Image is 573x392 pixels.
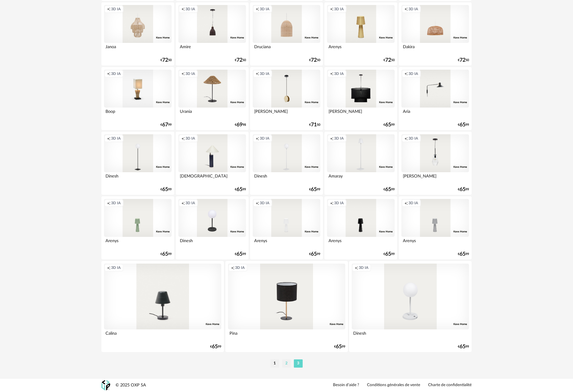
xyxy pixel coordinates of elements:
a: Creation icon 3D IA Arenys €6599 [324,196,397,260]
div: € 50 [309,123,320,127]
a: Creation icon 3D IA Pina €6599 [225,261,348,352]
a: Creation icon 3D IA [PERSON_NAME] €6599 [399,132,472,195]
span: Creation icon [330,201,334,205]
div: € 50 [309,58,320,62]
div: € 98 [235,123,246,127]
span: 3D IA [111,71,121,76]
span: 65 [460,123,465,127]
div: € 99 [458,187,469,192]
li: 1 [270,359,279,368]
a: Creation icon 3D IA Boop €6799 [101,67,174,130]
div: Arenys [401,237,469,249]
span: Creation icon [404,201,408,205]
div: Aria [401,108,469,119]
span: 3D IA [408,136,418,141]
span: 65 [311,252,317,256]
div: € 50 [458,58,469,62]
span: Creation icon [404,71,408,76]
div: Arenys [327,237,395,249]
span: 3D IA [260,136,269,141]
div: Dinesh [178,237,246,249]
span: 69 [237,123,242,127]
span: 3D IA [111,265,121,270]
span: 65 [162,187,168,192]
div: € 99 [210,345,221,349]
a: Creation icon 3D IA [PERSON_NAME] €7150 [250,67,323,130]
span: Creation icon [181,201,185,205]
div: € 99 [160,123,172,127]
div: Amaray [327,172,395,184]
a: Charte de confidentialité [428,383,472,388]
div: € 50 [160,58,172,62]
span: 65 [460,252,465,256]
span: 3D IA [260,7,269,11]
div: Boop [104,108,172,119]
a: Creation icon 3D IA [PERSON_NAME] €6599 [324,67,397,130]
span: Creation icon [181,136,185,141]
div: Arenys [104,237,172,249]
span: Creation icon [107,7,110,11]
span: 3D IA [334,136,344,141]
span: 3D IA [235,265,245,270]
span: Creation icon [256,201,259,205]
div: [PERSON_NAME] [327,108,395,119]
span: Creation icon [107,265,110,270]
a: Creation icon 3D IA Aria €6599 [399,67,472,130]
span: 65 [385,187,391,192]
span: 72 [311,58,317,62]
a: Creation icon 3D IA Arenys €6599 [101,196,174,260]
div: [PERSON_NAME] [401,172,469,184]
span: Creation icon [330,136,334,141]
span: 3D IA [185,136,195,141]
a: Creation icon 3D IA Dinesh €6599 [176,196,249,260]
span: 65 [212,345,218,349]
a: Creation icon 3D IA Arenys €6599 [250,196,323,260]
span: Creation icon [107,71,110,76]
span: Creation icon [330,7,334,11]
span: Creation icon [404,136,408,141]
span: 3D IA [185,201,195,205]
div: € 99 [160,252,172,256]
span: 3D IA [334,7,344,11]
a: Creation icon 3D IA Calina €6599 [101,261,224,352]
span: 3D IA [408,201,418,205]
div: € 50 [235,58,246,62]
a: Creation icon 3D IA Dakira €7250 [399,2,472,66]
a: Creation icon 3D IA [DEMOGRAPHIC_DATA] €6599 [176,132,249,195]
a: Creation icon 3D IA Druciana €7250 [250,2,323,66]
div: Arenys [327,43,395,55]
span: Creation icon [181,7,185,11]
div: € 99 [160,187,172,192]
span: 3D IA [334,201,344,205]
div: Dinesh [352,329,469,341]
span: 3D IA [334,71,344,76]
div: Urania [178,108,246,119]
div: € 99 [309,252,320,256]
span: Creation icon [256,136,259,141]
span: Creation icon [355,265,358,270]
span: 65 [237,187,242,192]
div: € 99 [458,252,469,256]
div: [PERSON_NAME] [253,108,320,119]
div: € 99 [383,252,395,256]
span: 3D IA [260,201,269,205]
div: € 99 [235,187,246,192]
span: Creation icon [231,265,234,270]
span: Creation icon [107,136,110,141]
span: 72 [385,58,391,62]
div: Calina [104,329,221,341]
span: 3D IA [359,265,368,270]
div: € 99 [458,345,469,349]
span: 65 [460,187,465,192]
span: 3D IA [260,71,269,76]
div: © 2025 OXP SA [115,383,146,388]
div: Druciana [253,43,320,55]
div: Dakira [401,43,469,55]
span: Creation icon [404,7,408,11]
div: Dinesh [104,172,172,184]
div: Janoa [104,43,172,55]
div: € 99 [235,252,246,256]
span: Creation icon [107,201,110,205]
span: 67 [162,123,168,127]
div: € 99 [458,123,469,127]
